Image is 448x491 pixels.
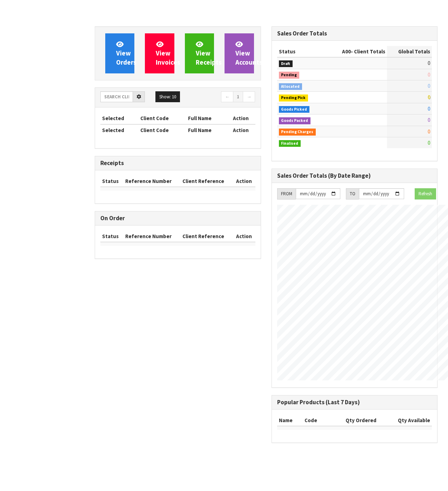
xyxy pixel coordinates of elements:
th: Client Code [139,124,186,136]
th: Action [226,124,255,136]
a: ViewOrders [105,33,134,73]
th: Selected [100,124,139,136]
th: Status [277,46,328,57]
th: Qty Available [378,415,432,426]
a: ViewReceipts [185,33,214,73]
span: 0 [428,128,430,135]
span: 0 [428,71,430,78]
h3: Sales Order Totals (By Date Range) [277,172,432,179]
th: Status [100,231,123,242]
span: View Accounts [235,40,262,66]
h3: Sales Order Totals [277,30,432,37]
input: Search clients [100,91,133,102]
h3: Receipts [100,160,255,166]
a: ← [221,91,233,103]
span: View Orders [116,40,136,66]
a: ViewInvoices [145,33,174,73]
th: Client Reference [181,231,233,242]
a: ViewAccounts [225,33,254,73]
span: 0 [428,139,430,146]
span: Goods Packed [279,117,311,124]
th: Selected [100,113,139,124]
a: → [243,91,255,103]
span: Allocated [279,83,302,90]
h3: Popular Products (Last 7 Days) [277,399,432,406]
span: Pending [279,72,300,79]
span: 0 [428,94,430,100]
th: Global Totals [387,46,432,57]
a: 1 [233,91,243,103]
th: Action [226,113,255,124]
span: View Invoices [156,40,180,66]
th: Client Reference [181,176,233,187]
th: Reference Number [123,176,181,187]
th: Qty Ordered [327,415,379,426]
nav: Page navigation [183,91,255,104]
th: Code [303,415,327,426]
span: Pending Charges [279,129,316,136]
button: Refresh [415,188,436,199]
h3: On Order [100,215,255,222]
button: Show: 10 [155,91,180,103]
span: Finalised [279,140,301,147]
th: Full Name [186,124,227,136]
th: - Client Totals [328,46,387,57]
th: Action [233,231,255,242]
span: Pending Pick [279,94,308,102]
span: 0 [428,83,430,89]
div: FROM [277,188,296,199]
span: Draft [279,60,293,67]
span: View Receipts [196,40,222,66]
th: Name [277,415,303,426]
div: TO [346,188,359,199]
th: Status [100,176,123,187]
span: 0 [428,60,430,66]
span: 0 [428,117,430,123]
span: Goods Picked [279,106,310,113]
th: Client Code [139,113,186,124]
span: 0 [428,105,430,112]
span: A00 [342,48,351,55]
th: Reference Number [123,231,181,242]
th: Action [233,176,255,187]
th: Full Name [186,113,227,124]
